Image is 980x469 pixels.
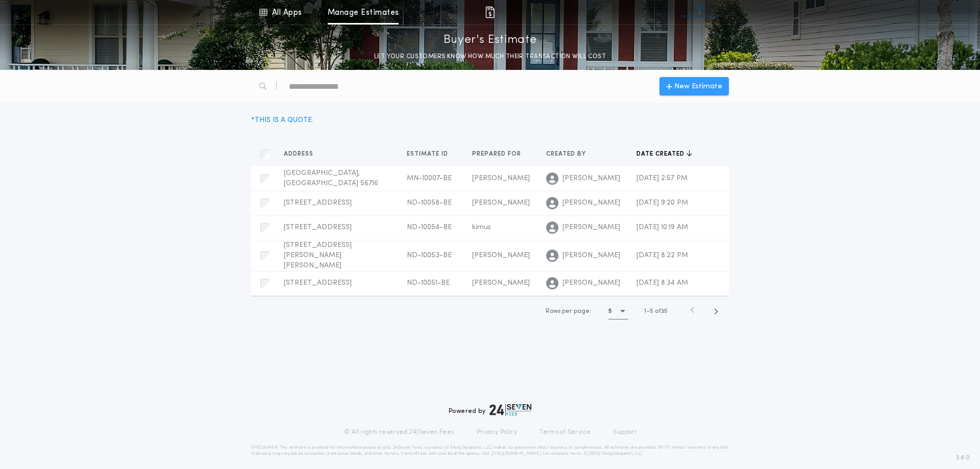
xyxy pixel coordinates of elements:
[472,150,523,158] span: Prepared for
[407,149,456,159] button: Estimate ID
[484,6,496,18] img: img
[956,453,970,462] span: 3.8.0
[562,251,620,261] span: [PERSON_NAME]
[674,81,722,92] span: New Estimate
[636,252,688,259] span: [DATE] 8:22 PM
[613,428,636,436] a: Support
[472,224,491,231] span: kirnus
[636,150,687,158] span: Date created
[562,174,620,184] span: [PERSON_NAME]
[251,115,313,126] div: * THIS IS A QUOTE.
[489,404,531,416] img: logo
[407,199,452,207] span: ND-10058-BE
[472,252,530,259] span: [PERSON_NAME]
[407,224,452,231] span: ND-10054-BE
[477,428,518,436] a: Privacy Policy
[472,175,530,182] span: [PERSON_NAME]
[681,7,719,17] img: vs-icon
[284,169,378,187] span: [GEOGRAPHIC_DATA], [GEOGRAPHIC_DATA] 56716
[636,279,688,287] span: [DATE] 8:34 AM
[364,52,616,62] p: LET YOUR CUSTOMERS KNOW HOW MUCH THEIR TRANSACTION WILL COST
[407,175,452,182] span: MN-10007-BE
[562,278,620,288] span: [PERSON_NAME]
[284,150,315,158] span: Address
[644,308,646,314] span: 1
[540,428,591,436] a: Terms of Service
[636,224,688,231] span: [DATE] 10:19 AM
[608,303,628,319] button: 5
[608,306,612,316] h1: 5
[251,445,729,457] p: DISCLAIMER: This estimate is provided for informational purposes only. 24|Seven Fees, a product o...
[472,279,530,287] span: [PERSON_NAME]
[284,224,352,231] span: [STREET_ADDRESS]
[344,428,454,436] p: © All rights reserved. 24|Seven Fees
[284,279,352,287] span: [STREET_ADDRESS]
[659,77,729,95] button: New Estimate
[546,308,591,314] span: Rows per page:
[636,149,692,159] button: Date created
[284,149,321,159] button: Address
[546,150,588,158] span: Created by
[407,252,452,259] span: ND-10053-BE
[407,279,450,287] span: ND-10051-BE
[491,452,542,456] a: [URL][DOMAIN_NAME]
[636,175,688,182] span: [DATE] 2:57 PM
[562,198,620,208] span: [PERSON_NAME]
[636,199,688,207] span: [DATE] 9:20 PM
[655,307,668,316] span: of 35
[284,199,352,207] span: [STREET_ADDRESS]
[562,223,620,233] span: [PERSON_NAME]
[472,199,530,207] span: [PERSON_NAME]
[449,404,531,416] div: Powered by
[650,308,653,314] span: 5
[444,32,537,48] p: Buyer's Estimate
[546,149,594,159] button: Created by
[407,150,450,158] span: Estimate ID
[284,241,352,269] span: [STREET_ADDRESS][PERSON_NAME][PERSON_NAME]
